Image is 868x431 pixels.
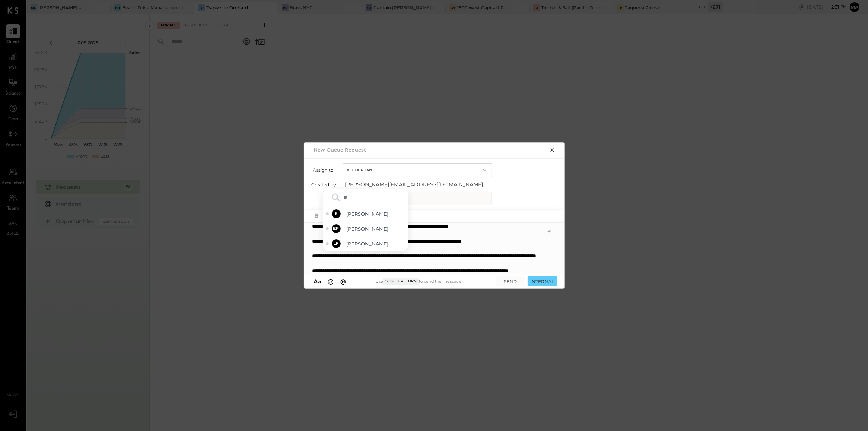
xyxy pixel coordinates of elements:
span: Shift + Return [383,278,419,285]
label: Assign to [312,167,334,173]
label: Created by [312,182,336,187]
label: Title [312,196,334,202]
span: LF [333,241,339,247]
div: Use to send the message [349,278,488,285]
span: [PERSON_NAME] [347,240,405,247]
div: Select Lindsay Feinberg - Offline [323,236,408,251]
div: Select eric - Offline [323,206,408,221]
span: [PERSON_NAME] [347,225,405,232]
span: @ [340,278,346,285]
button: Bold [312,211,321,221]
span: a [318,278,321,285]
button: SEND [496,276,525,286]
button: @ [338,278,349,286]
button: Aa [312,278,324,286]
span: [PERSON_NAME][EMAIL_ADDRESS][DOMAIN_NAME] [345,181,494,188]
h2: New Queue Request [314,147,366,153]
span: EP [333,226,339,232]
button: Accountant [343,163,492,177]
span: E [335,211,338,217]
div: Select Erika Perez - Offline [323,221,408,236]
button: INTERNAL [528,276,557,286]
span: [PERSON_NAME] [347,210,405,218]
